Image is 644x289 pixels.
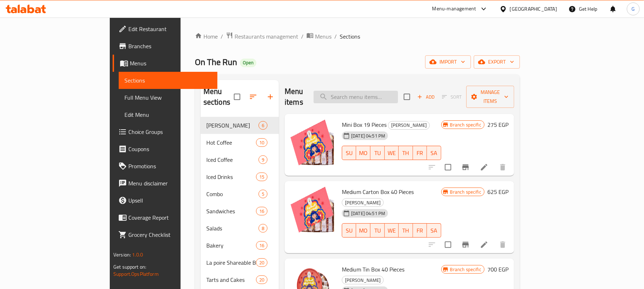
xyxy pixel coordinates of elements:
span: Mini Box 19 Pieces [342,119,387,130]
button: import [425,55,471,69]
span: Select section [399,89,414,104]
span: Coverage Report [128,213,212,222]
span: Add item [414,91,437,103]
li: / [334,32,337,41]
span: [PERSON_NAME] [206,121,259,130]
span: SU [345,225,353,236]
span: Sandwiches [206,207,256,215]
span: Choice Groups [128,128,212,136]
span: Branch specific [447,189,484,195]
div: Tarts and Cakes [206,275,256,284]
div: [GEOGRAPHIC_DATA] [510,5,557,13]
button: WE [385,146,399,160]
div: MOULD ELNABY [342,276,384,284]
span: Coupons [128,145,212,153]
span: Grocery Checklist [128,230,212,239]
button: Branch-specific-item [457,159,474,176]
span: Combo [206,190,259,198]
span: Select all sections [230,89,245,104]
span: Bakery [206,241,256,250]
a: Sections [119,72,217,89]
span: [PERSON_NAME] [342,199,383,207]
div: Tarts and Cakes20 [201,271,279,288]
input: search [314,91,398,103]
span: TU [373,148,382,158]
div: items [259,155,267,164]
a: Edit menu item [480,240,488,249]
a: Promotions [113,158,217,175]
a: Menu disclaimer [113,175,217,192]
span: Sort sections [245,88,262,105]
div: [PERSON_NAME]6 [201,117,279,134]
span: Branches [128,42,212,50]
span: TH [402,225,410,236]
button: export [474,55,520,69]
button: FR [413,146,427,160]
a: Edit Restaurant [113,20,217,38]
div: MOULD ELNABY [206,121,259,130]
div: Hot Coffee10 [201,134,279,151]
a: Full Menu View [119,89,217,106]
h6: 700 EGP [487,264,508,274]
button: delete [494,159,511,176]
h2: Menu items [285,86,305,108]
div: Sandwiches16 [201,203,279,220]
span: Full Menu View [124,93,212,102]
span: TH [402,148,410,158]
span: Version: [113,250,131,259]
img: Medium Carton Box 40 Pieces [290,187,336,233]
span: 1.0.0 [132,250,143,259]
button: Add [414,91,437,103]
span: SA [430,148,438,158]
span: Medium Carton Box 40 Pieces [342,186,414,197]
span: Menus [315,32,331,41]
span: TU [373,225,382,236]
div: items [259,224,267,233]
span: Open [240,60,256,66]
div: Iced Drinks15 [201,168,279,185]
a: Grocery Checklist [113,226,217,243]
span: Upsell [128,196,212,205]
h2: Menu sections [203,86,234,108]
span: WE [388,148,396,158]
button: Branch-specific-item [457,236,474,253]
span: SU [345,148,353,158]
span: On The Run [195,54,237,70]
span: Branch specific [447,266,484,273]
span: FR [416,148,424,158]
span: Sections [124,76,212,85]
a: Support.OpsPlatform [113,269,159,279]
div: items [256,138,267,147]
a: Edit menu item [480,163,488,171]
button: FR [413,223,427,238]
span: Get support on: [113,262,146,271]
span: MO [359,225,368,236]
span: Salads [206,224,259,233]
button: Manage items [466,86,514,108]
span: 16 [256,242,267,249]
div: La poire Shareable Boxes20 [201,254,279,271]
span: Menu disclaimer [128,179,212,188]
button: SU [342,223,356,238]
div: Iced Coffee9 [201,151,279,168]
span: SA [430,225,438,236]
button: TU [370,223,384,238]
span: Restaurants management [235,32,298,41]
span: Iced Coffee [206,155,259,164]
span: FR [416,225,424,236]
button: MO [356,146,370,160]
div: Combo5 [201,185,279,203]
button: delete [494,236,511,253]
span: Manage items [472,88,508,106]
span: [PERSON_NAME] [342,276,383,284]
div: Menu-management [432,5,476,13]
span: 20 [256,276,267,283]
span: MO [359,148,368,158]
a: Upsell [113,192,217,209]
span: La poire Shareable Boxes [206,258,256,267]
